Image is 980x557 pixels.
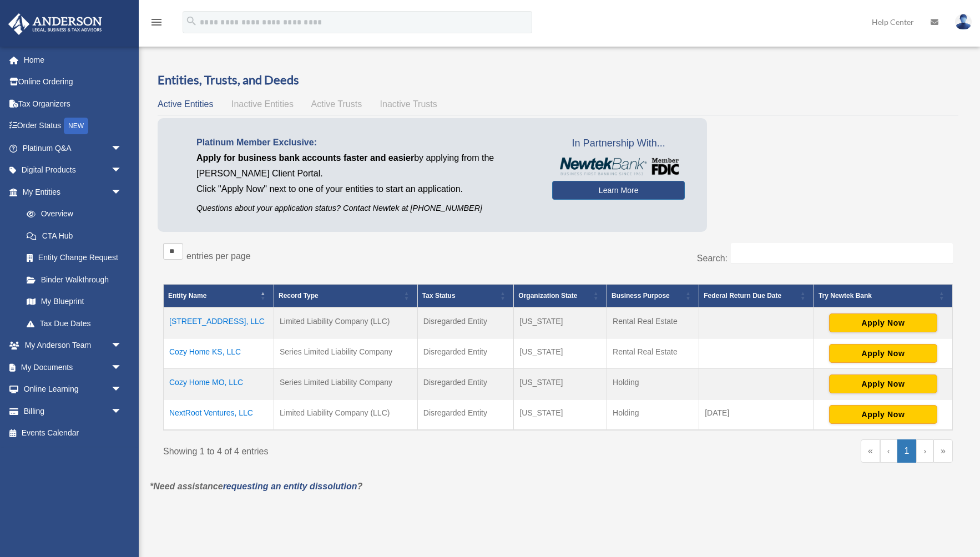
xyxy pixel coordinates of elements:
[163,439,550,459] div: Showing 1 to 4 of 4 entries
[231,99,294,109] span: Inactive Entities
[8,137,139,159] a: Platinum Q&Aarrow_drop_down
[933,439,953,463] a: Last
[185,15,198,27] i: search
[607,307,699,338] td: Rental Real Estate
[196,181,536,197] p: Click "Apply Now" next to one of your entities to start an application.
[186,251,251,261] label: entries per page
[274,399,417,430] td: Limited Liability Company (LLC)
[814,284,952,307] th: Try Newtek Bank : Activate to sort
[829,405,937,424] button: Apply Now
[607,368,699,399] td: Holding
[417,284,514,307] th: Tax Status: Activate to sort
[704,292,781,300] span: Federal Return Due Date
[8,378,139,401] a: Online Learningarrow_drop_down
[274,338,417,368] td: Series Limited Liability Company
[164,368,274,399] td: Cozy Home MO, LLC
[829,374,937,393] button: Apply Now
[196,150,536,181] p: by applying from the [PERSON_NAME] Client Portal.
[558,158,679,175] img: NewtekBankLogoSM.png
[897,439,917,463] a: 1
[829,344,937,363] button: Apply Now
[8,181,133,203] a: My Entitiesarrow_drop_down
[168,292,206,300] span: Entity Name
[514,338,607,368] td: [US_STATE]
[311,99,362,109] span: Active Trusts
[111,137,133,160] span: arrow_drop_down
[196,135,536,150] p: Platinum Member Exclusive:
[16,247,133,269] a: Entity Change Request
[274,284,417,307] th: Record Type: Activate to sort
[612,292,670,300] span: Business Purpose
[16,225,133,247] a: CTA Hub
[8,400,139,422] a: Billingarrow_drop_down
[111,335,133,357] span: arrow_drop_down
[417,368,514,399] td: Disregarded Entity
[514,284,607,307] th: Organization State: Activate to sort
[111,159,133,182] span: arrow_drop_down
[8,356,139,378] a: My Documentsarrow_drop_down
[829,313,937,332] button: Apply Now
[8,422,139,444] a: Events Calendar
[417,338,514,368] td: Disregarded Entity
[699,284,814,307] th: Federal Return Due Date: Activate to sort
[607,338,699,368] td: Rental Real Estate
[16,291,133,313] a: My Blueprint
[861,439,880,463] a: First
[552,181,685,200] a: Learn More
[150,482,362,491] em: *Need assistance ?
[164,307,274,338] td: [STREET_ADDRESS], LLC
[279,292,319,300] span: Record Type
[422,292,456,300] span: Tax Status
[518,292,577,300] span: Organization State
[955,14,972,30] img: User Pic
[16,203,128,225] a: Overview
[417,399,514,430] td: Disregarded Entity
[8,93,139,115] a: Tax Organizers
[111,378,133,401] span: arrow_drop_down
[5,13,105,35] img: Anderson Advisors Platinum Portal
[16,312,133,335] a: Tax Due Dates
[274,368,417,399] td: Series Limited Liability Company
[417,307,514,338] td: Disregarded Entity
[607,284,699,307] th: Business Purpose: Activate to sort
[819,289,936,302] div: Try Newtek Bank
[697,254,728,263] label: Search:
[164,284,274,307] th: Entity Name: Activate to invert sorting
[150,16,163,29] i: menu
[196,153,414,163] span: Apply for business bank accounts faster and easier
[552,135,685,153] span: In Partnership With...
[514,399,607,430] td: [US_STATE]
[380,99,437,109] span: Inactive Trusts
[64,118,88,134] div: NEW
[880,439,897,463] a: Previous
[8,335,139,357] a: My Anderson Teamarrow_drop_down
[916,439,933,463] a: Next
[8,159,139,181] a: Digital Productsarrow_drop_down
[158,72,958,89] h3: Entities, Trusts, and Deeds
[274,307,417,338] td: Limited Liability Company (LLC)
[111,356,133,379] span: arrow_drop_down
[16,269,133,291] a: Binder Walkthrough
[514,368,607,399] td: [US_STATE]
[150,19,163,29] a: menu
[8,115,139,138] a: Order StatusNEW
[8,49,139,71] a: Home
[223,482,357,491] a: requesting an entity dissolution
[514,307,607,338] td: [US_STATE]
[607,399,699,430] td: Holding
[111,181,133,204] span: arrow_drop_down
[196,201,536,215] p: Questions about your application status? Contact Newtek at [PHONE_NUMBER]
[699,399,814,430] td: [DATE]
[164,399,274,430] td: NextRoot Ventures, LLC
[8,71,139,93] a: Online Ordering
[111,400,133,423] span: arrow_drop_down
[158,99,213,109] span: Active Entities
[164,338,274,368] td: Cozy Home KS, LLC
